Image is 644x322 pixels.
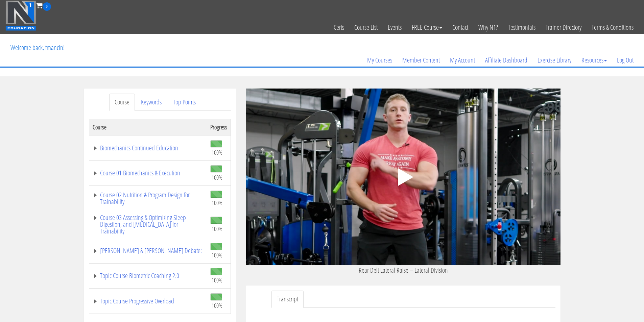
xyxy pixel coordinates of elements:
[503,11,541,44] a: Testimonials
[93,298,204,304] a: Topic Course Progressive Overload
[109,94,135,111] a: Course
[89,119,207,135] th: Course
[397,44,445,76] a: Member Content
[136,94,167,111] a: Keywords
[407,11,447,44] a: FREE Course
[93,170,204,176] a: Course 01 Biomechanics & Execution
[5,0,36,31] img: n1-education
[93,272,204,279] a: Topic Course Biometric Coaching 2.0
[447,11,473,44] a: Contact
[212,199,222,206] span: 100%
[212,149,222,156] span: 100%
[207,119,231,135] th: Progress
[445,44,480,76] a: My Account
[93,145,204,151] a: Biomechanics Continued Education
[576,44,612,76] a: Resources
[212,276,222,284] span: 100%
[212,225,222,232] span: 100%
[480,44,532,76] a: Affiliate Dashboard
[383,11,407,44] a: Events
[93,247,204,254] a: [PERSON_NAME] & [PERSON_NAME] Debate:
[212,302,222,309] span: 100%
[473,11,503,44] a: Why N1?
[93,214,204,234] a: Course 03 Assessing & Optimizing Sleep Digestion, and [MEDICAL_DATA] for Trainability
[93,192,204,205] a: Course 02 Nutrition & Program Design for Trainability
[329,11,349,44] a: Certs
[168,94,201,111] a: Top Points
[362,44,397,76] a: My Courses
[246,265,560,275] p: Rear Delt Lateral Raise – Lateral Division
[212,174,222,181] span: 100%
[5,34,70,61] p: Welcome back, fmancin!
[43,2,51,11] span: 0
[587,11,639,44] a: Terms & Conditions
[532,44,576,76] a: Exercise Library
[612,44,639,76] a: Log Out
[271,291,304,308] a: Transcript
[36,1,51,10] a: 0
[541,11,587,44] a: Trainer Directory
[212,251,222,259] span: 100%
[349,11,383,44] a: Course List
